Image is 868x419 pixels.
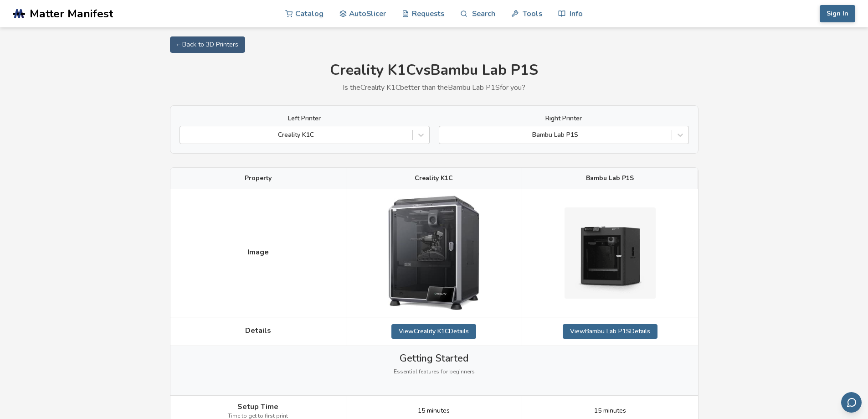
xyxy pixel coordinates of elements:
[563,324,657,339] a: ViewBambu Lab P1SDetails
[418,407,450,414] span: 15 minutes
[400,353,468,364] span: Getting Started
[180,115,430,122] label: Left Printer
[391,324,476,339] a: ViewCreality K1CDetails
[565,207,656,299] img: Bambu Lab P1S
[841,392,862,413] button: Send feedback via email
[170,62,699,79] h1: Creality K1C vs Bambu Lab P1S
[820,5,855,22] button: Sign In
[30,7,113,20] span: Matter Manifest
[444,131,446,139] input: Bambu Lab P1S
[388,196,479,310] img: Creality K1C
[185,131,186,139] input: Creality K1C
[170,83,699,92] p: Is the Creality K1C better than the Bambu Lab P1S for you?
[245,326,271,335] span: Details
[237,403,278,411] span: Setup Time
[439,115,689,122] label: Right Printer
[247,248,269,256] span: Image
[586,175,634,182] span: Bambu Lab P1S
[594,407,626,414] span: 15 minutes
[170,36,245,53] a: ← Back to 3D Printers
[415,175,453,182] span: Creality K1C
[394,369,475,375] span: Essential features for beginners
[245,175,272,182] span: Property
